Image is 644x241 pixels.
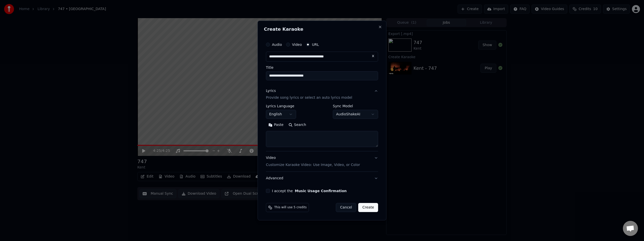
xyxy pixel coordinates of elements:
[336,203,356,212] button: Cancel
[266,95,352,100] p: Provide song lyrics or select an auto lyrics model
[358,203,378,212] button: Create
[312,43,319,46] label: URL
[266,156,360,168] div: Video
[266,152,378,172] button: VideoCustomize Karaoke Video: Use Image, Video, or Color
[272,189,347,193] label: I accept the
[266,105,296,108] label: Lyrics Language
[333,105,378,108] label: Sync Model
[292,43,302,46] label: Video
[286,121,309,129] button: Search
[264,27,380,31] h2: Create Karaoke
[266,88,276,93] div: Lyrics
[266,84,378,105] button: LyricsProvide song lyrics or select an auto lyrics model
[274,205,307,210] span: This will use 5 credits
[266,121,286,129] button: Paste
[266,66,378,69] label: Title
[266,162,360,167] p: Customize Karaoke Video: Use Image, Video, or Color
[266,105,378,151] div: LyricsProvide song lyrics or select an auto lyrics model
[295,189,347,193] button: I accept the
[266,172,378,185] button: Advanced
[272,43,282,46] label: Audio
